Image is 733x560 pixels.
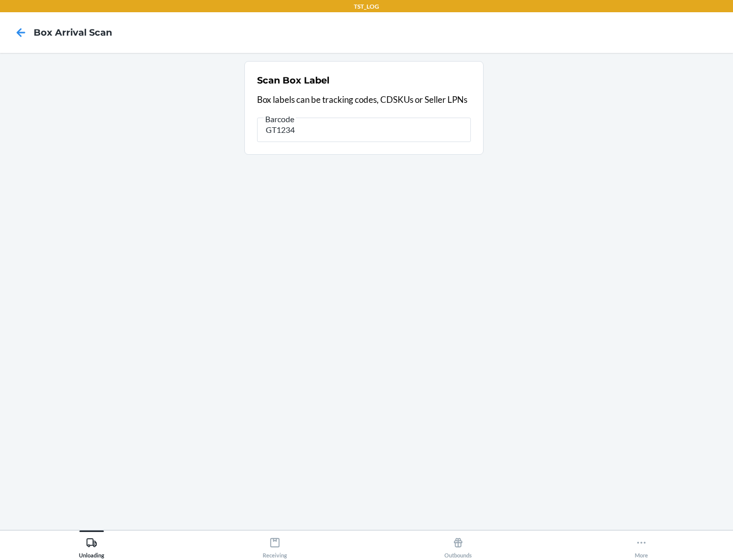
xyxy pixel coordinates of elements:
[34,26,112,39] h4: Box Arrival Scan
[354,2,379,11] p: TST_LOG
[183,530,366,558] button: Receiving
[79,533,104,558] div: Unloading
[263,533,287,558] div: Receiving
[257,118,471,142] input: Barcode
[550,530,733,558] button: More
[366,530,550,558] button: Outbounds
[444,533,472,558] div: Outbounds
[635,533,648,558] div: More
[257,93,471,106] p: Box labels can be tracking codes, CDSKUs or Seller LPNs
[257,74,329,87] h2: Scan Box Label
[264,114,296,124] span: Barcode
